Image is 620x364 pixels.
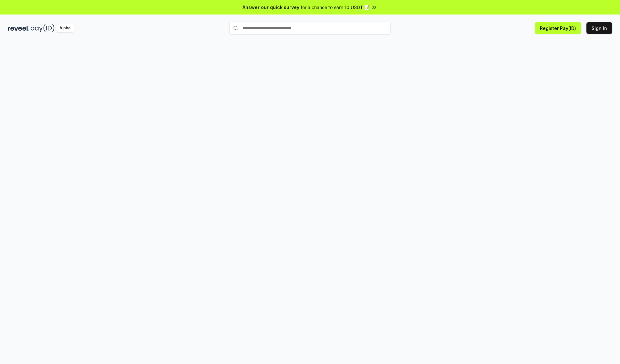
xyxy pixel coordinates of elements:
span: for a chance to earn 10 USDT 📝 [301,4,370,11]
button: Register Pay(ID) [535,22,581,34]
img: reveel_dark [8,24,29,32]
span: Answer our quick survey [243,4,299,11]
button: Sign In [586,22,612,34]
div: Alpha [56,24,74,32]
img: pay_id [31,24,55,32]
